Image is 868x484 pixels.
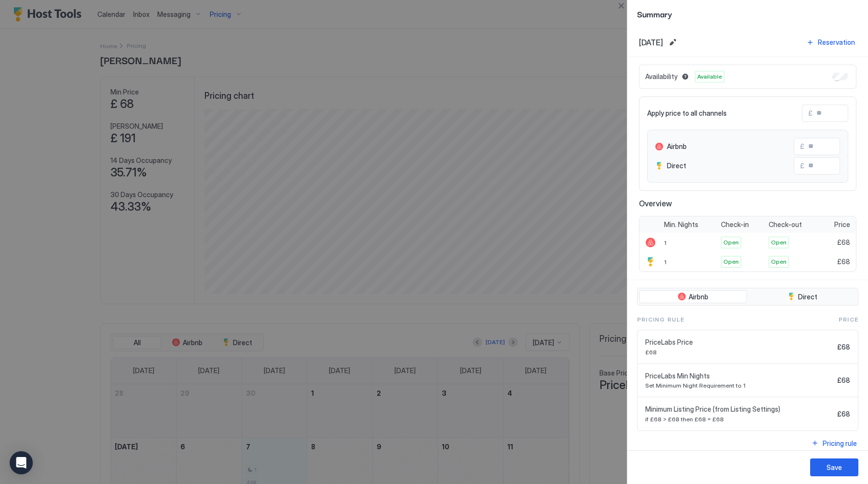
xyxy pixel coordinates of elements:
span: £ [800,161,804,170]
button: Reservation [805,36,856,49]
div: Save [827,462,842,472]
span: Pricing Rule [637,315,684,324]
div: Reservation [818,37,855,47]
span: 1 [664,239,666,246]
span: Price [839,315,858,324]
span: Available [697,72,722,81]
span: £68 [837,343,850,351]
span: £68 [837,257,850,266]
button: Save [810,458,858,476]
span: Airbnb [689,293,708,301]
span: [DATE] [639,38,663,47]
button: Airbnb [639,290,747,304]
span: Availability [645,72,678,81]
button: Direct [749,290,856,304]
span: £68 [837,238,850,247]
span: £68 [837,376,850,385]
span: £ [808,109,813,118]
span: Overview [639,199,856,208]
span: Direct [667,161,686,170]
button: Pricing rule [810,437,858,450]
span: Summary [637,8,858,20]
span: Open [723,257,739,266]
span: Price [834,220,850,229]
span: £ [800,142,804,151]
span: Set Minimum Night Requirement to 1 [645,382,833,389]
span: Min. Nights [664,220,698,229]
div: tab-group [637,288,858,306]
span: PriceLabs Min Nights [645,372,833,380]
span: £68 [837,410,850,418]
span: Check-out [769,220,802,229]
span: Open [771,238,787,247]
span: 1 [664,258,666,266]
span: if £68 > £68 then £68 = £68 [645,416,833,423]
span: Apply price to all channels [647,109,727,118]
span: Airbnb [667,142,687,151]
span: Direct [798,293,817,301]
span: Open [771,257,787,266]
button: Edit date range [667,37,678,48]
span: £68 [645,349,833,356]
span: Minimum Listing Price (from Listing Settings) [645,405,833,414]
span: Open [723,238,739,247]
div: Pricing rule [823,438,857,448]
div: Open Intercom Messenger [10,451,33,474]
span: PriceLabs Price [645,338,833,347]
button: Blocked dates override all pricing rules and remain unavailable until manually unblocked [679,71,691,82]
span: Check-in [721,220,749,229]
